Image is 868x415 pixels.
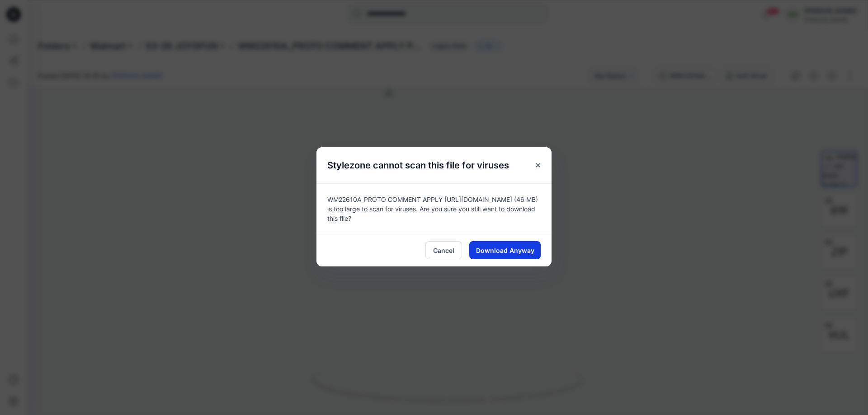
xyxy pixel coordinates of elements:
span: Download Anyway [476,246,534,255]
div: WM22610A_PROTO COMMENT APPLY [URL][DOMAIN_NAME] (46 MB) is too large to scan for viruses. Are you... [316,183,552,234]
button: Close [530,157,546,173]
h5: Stylezone cannot scan this file for viruses [316,147,520,183]
span: Cancel [433,246,454,255]
button: Cancel [425,241,462,259]
button: Download Anyway [469,241,541,259]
